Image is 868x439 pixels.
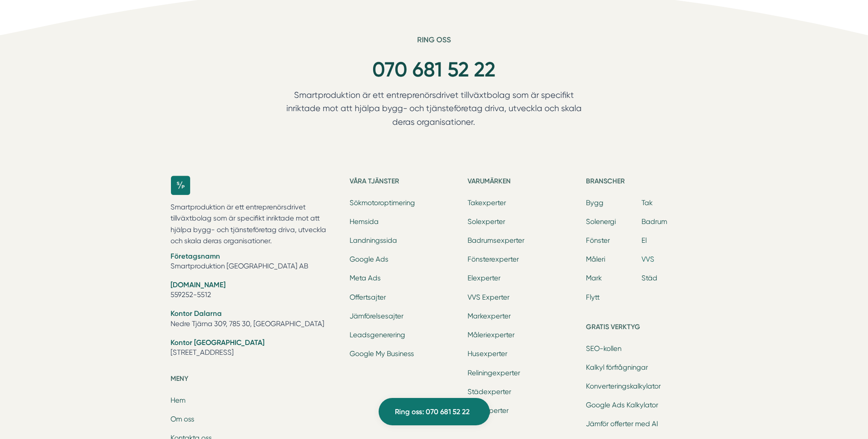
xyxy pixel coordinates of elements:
a: Mark [586,274,602,282]
a: Om oss [171,415,195,423]
a: El [641,236,647,245]
a: Solenergi [586,218,616,226]
h5: Branscher [586,176,697,189]
a: Måleriexperter [468,331,515,339]
li: [STREET_ADDRESS] [171,338,340,359]
a: Hem [171,396,186,404]
span: Ring oss: 070 681 52 22 [395,406,470,418]
a: Elexperter [468,274,501,282]
a: Badrumsexperter [468,236,525,245]
a: Fönster [586,236,610,245]
a: Konverteringskalkylator [586,382,661,390]
a: Städ [641,274,657,282]
a: Markexperter [468,312,511,320]
a: Badrum [641,218,667,226]
a: Landningssida [350,236,397,245]
a: 070 681 52 22 [373,57,496,82]
a: Måleri [586,255,605,263]
h5: Meny [171,373,340,387]
a: Sökmotoroptimering [350,199,415,207]
a: Fönsterexperter [468,255,519,263]
h5: Gratis verktyg [586,321,697,335]
a: Jämför offerter med AI [586,420,658,428]
li: Nedre Tjärna 309, 785 30, [GEOGRAPHIC_DATA] [171,309,340,330]
li: Smartproduktion [GEOGRAPHIC_DATA] AB [171,251,340,273]
a: Meta Ads [350,274,381,282]
a: VVS [641,255,654,263]
a: VVS Experter [468,293,510,301]
h5: Våra tjänster [350,176,461,189]
a: Städexperter [468,388,512,396]
a: Flytt [586,293,600,301]
a: Leadsgenerering [350,331,405,339]
a: Tak [641,199,653,207]
strong: [DOMAIN_NAME] [171,280,226,289]
strong: Företagsnamn [171,252,221,260]
a: Google Ads Kalkylator [586,401,658,409]
p: Smartproduktion är ett entreprenörsdrivet tillväxtbolag som är specifikt inriktade mot att hjälpa... [270,88,598,133]
a: Husexperter [468,350,508,358]
a: Takexperter [468,199,506,207]
a: Kalkyl förfrågningar [586,363,648,371]
a: Google My Business [350,350,414,358]
li: 559252-5512 [171,280,340,302]
a: Hemsida [350,218,379,226]
a: Google Ads [350,255,388,263]
strong: Kontor Dalarna [171,309,222,318]
a: Jämförelsesajter [350,312,403,320]
h6: Ring oss [270,35,598,51]
strong: Kontor [GEOGRAPHIC_DATA] [171,338,265,347]
a: Solexperter [468,218,506,226]
a: Bygg [586,199,603,207]
h5: Varumärken [468,176,579,189]
p: Smartproduktion är ett entreprenörsdrivet tillväxtbolag som är specifikt inriktade mot att hjälpa... [171,202,340,247]
a: Offertsajter [350,293,386,301]
a: Reliningexperter [468,369,521,377]
a: SEO-kollen [586,345,621,353]
a: Ring oss: 070 681 52 22 [379,398,490,425]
